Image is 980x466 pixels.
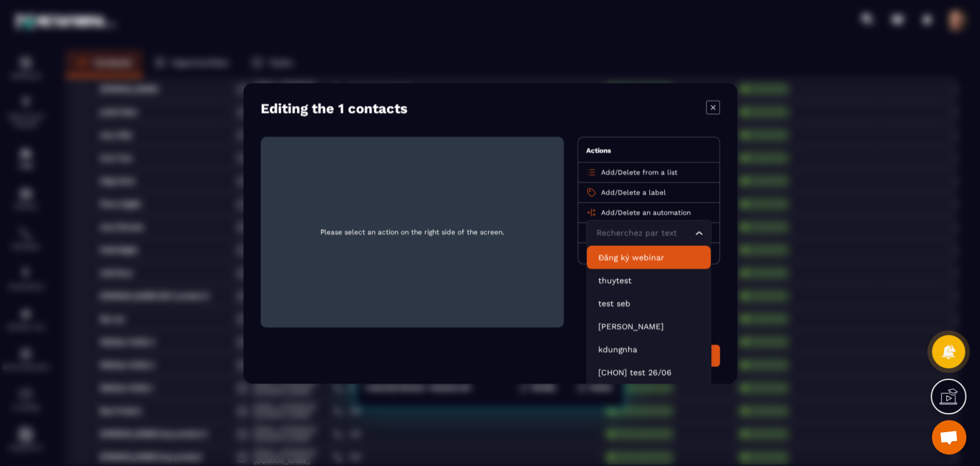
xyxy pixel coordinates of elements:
p: / [601,207,691,217]
span: Delete a label [618,188,666,196]
span: Delete an automation [618,208,691,216]
h4: Editing the 1 contacts [261,100,408,116]
span: Add [601,188,615,196]
span: Add [601,168,615,176]
span: Please select an action on the right side of the screen. [270,145,555,318]
p: kdungnha [598,343,699,355]
p: [CHON] test 26/06 [598,366,699,378]
span: Add [601,208,615,216]
span: Delete from a list [618,168,677,176]
p: / [601,187,666,197]
p: / [601,167,677,176]
div: Search for option [586,219,711,246]
span: Actions [586,146,611,154]
p: Đăng ký webinar [598,251,699,263]
div: Mở cuộc trò chuyện [932,420,966,455]
button: Edit [674,344,720,366]
p: thuytest [598,274,699,286]
p: test seb [598,297,699,309]
p: Van Duy [598,320,699,332]
input: Search for option [594,226,692,239]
